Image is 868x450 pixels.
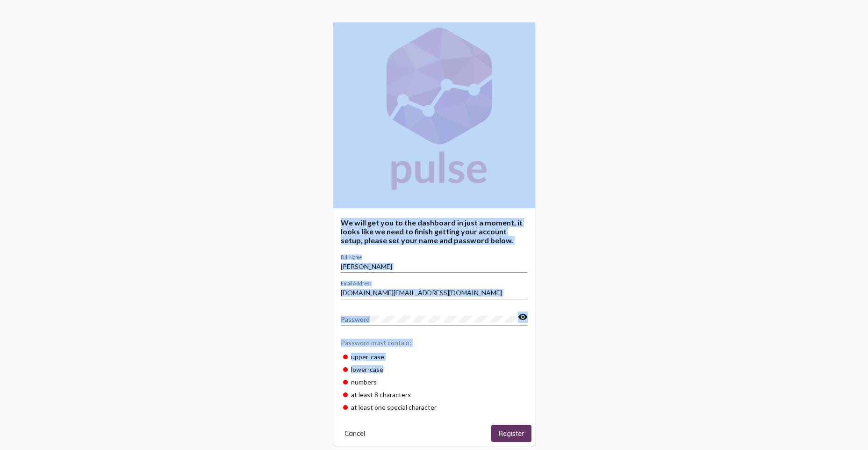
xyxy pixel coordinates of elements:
[333,22,535,199] img: Pulse For Good Logo
[341,334,528,350] div: Password must contain:
[341,401,528,414] div: at least one special character
[344,429,365,438] span: Cancel
[341,376,528,388] div: numbers
[341,363,528,376] div: lower-case
[518,312,528,323] mat-icon: visibility
[341,388,528,401] div: at least 8 characters
[341,218,528,245] h4: We will get you to the dashboard in just a moment, it looks like we need to finish getting your a...
[491,425,531,442] button: Register
[499,429,524,438] span: Register
[337,425,373,442] button: Cancel
[341,350,528,363] div: upper-case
